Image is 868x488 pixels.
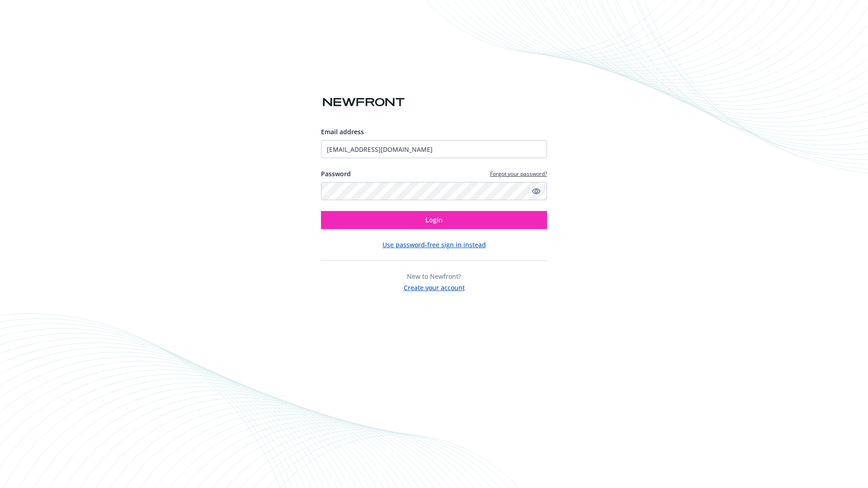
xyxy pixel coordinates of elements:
[404,281,465,292] button: Create your account
[321,169,351,178] label: Password
[382,240,486,249] button: Use password-free sign in instead
[321,182,547,200] input: Enter your password
[407,272,461,281] span: New to Newfront?
[321,140,547,158] input: Enter your email
[321,127,364,136] span: Email address
[490,170,547,178] a: Forgot your password?
[321,211,547,229] button: Login
[321,94,406,110] img: Newfront logo
[531,186,542,197] a: Show password
[425,216,443,224] span: Login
